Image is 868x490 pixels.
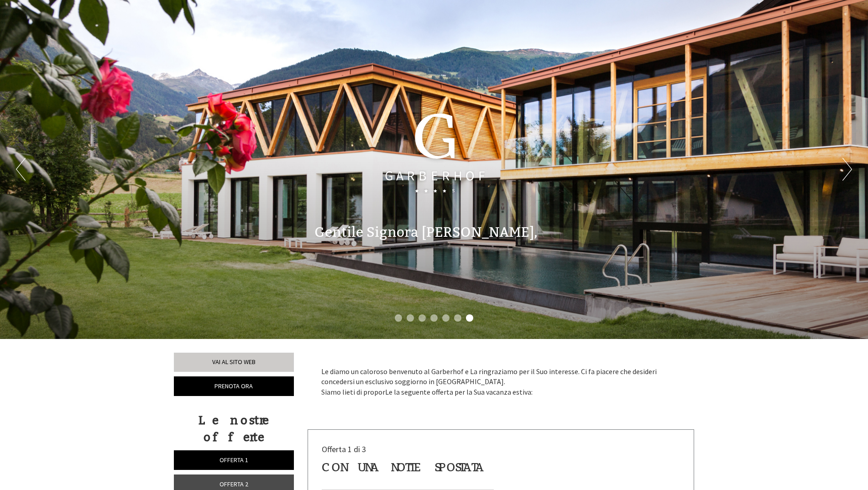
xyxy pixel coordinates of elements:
span: Offerta 1 di 3 [322,444,366,454]
span: Offerta 1 [220,456,248,464]
button: Previous [16,158,26,181]
a: Vai al sito web [174,353,294,372]
button: Next [842,158,852,181]
div: Le nostre offerte [174,412,294,446]
p: Le diamo un caloroso benvenuto al Garberhof e La ringraziamo per il Suo interesse. Ci fa piacere ... [321,366,681,398]
a: Prenota ora [174,376,294,396]
span: Offerta 2 [220,480,248,488]
h1: Gentile Signora [PERSON_NAME], [314,225,538,240]
div: con una notte spostata [322,459,484,476]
